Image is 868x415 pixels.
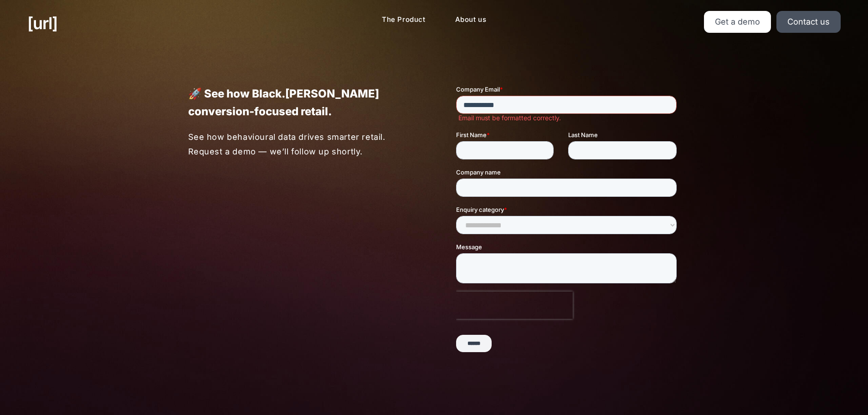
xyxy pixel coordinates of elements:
p: 🚀 See how Black.[PERSON_NAME] conversion-focused retail. [188,85,412,120]
a: The Product [375,11,433,29]
a: Contact us [776,11,841,33]
a: [URL] [27,11,57,36]
a: Get a demo [704,11,771,33]
a: About us [448,11,494,29]
iframe: Form 1 [456,85,680,360]
p: See how behavioural data drives smarter retail. Request a demo — we’ll follow up shortly. [188,130,413,159]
